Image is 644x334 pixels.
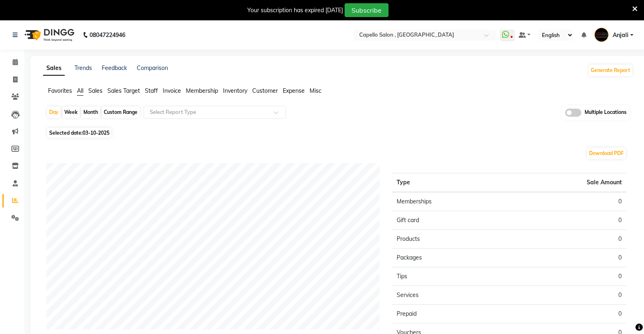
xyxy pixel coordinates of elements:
td: Tips [392,267,509,286]
td: Products [392,229,509,248]
button: Subscribe [345,3,389,17]
button: Generate Report [589,65,632,76]
span: Staff [145,87,158,94]
a: Comparison [137,64,168,72]
td: Prepaid [392,304,509,323]
span: Anjali [613,31,629,39]
td: Memberships [392,192,509,211]
div: Month [81,107,100,118]
a: Trends [74,64,92,72]
td: Services [392,286,509,304]
span: Favorites [48,87,72,94]
td: 0 [509,192,627,211]
a: Sales [43,61,65,76]
td: 0 [509,267,627,286]
span: Sales [88,87,103,94]
td: 0 [509,211,627,229]
span: Selected date: [47,128,111,138]
img: Anjali [594,28,609,42]
span: Inventory [223,87,247,94]
button: Download PDF [587,148,626,159]
div: Week [62,107,80,118]
th: Type [392,173,509,192]
span: Misc [310,87,321,94]
span: Expense [283,87,305,94]
span: Customer [252,87,278,94]
th: Sale Amount [509,173,627,192]
div: Day [47,107,61,118]
img: logo [21,24,76,46]
td: 0 [509,286,627,304]
span: Multiple Locations [585,109,627,117]
td: 0 [509,229,627,248]
span: All [77,87,83,94]
b: 08047224946 [90,24,125,46]
td: 0 [509,248,627,267]
span: Membership [186,87,218,94]
div: Custom Range [102,107,140,118]
span: Invoice [163,87,181,94]
span: 03-10-2025 [83,130,109,136]
td: Gift card [392,211,509,229]
div: Your subscription has expired [DATE] [247,6,343,15]
td: Packages [392,248,509,267]
td: 0 [509,304,627,323]
a: Feedback [102,64,127,72]
span: Sales Target [107,87,140,94]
